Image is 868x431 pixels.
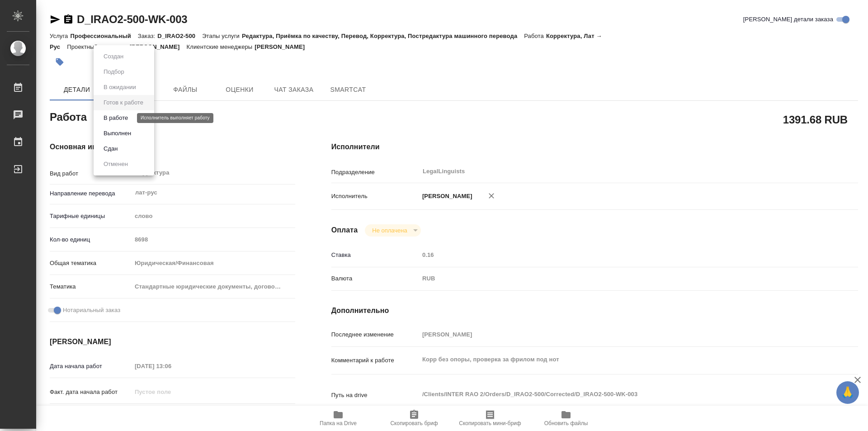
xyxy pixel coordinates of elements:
button: Сдан [101,144,120,154]
button: В работе [101,113,131,123]
button: Подбор [101,67,127,77]
button: В ожидании [101,82,139,92]
button: Готов к работе [101,98,146,108]
button: Выполнен [101,128,134,138]
button: Создан [101,52,126,62]
button: Отменен [101,159,131,169]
